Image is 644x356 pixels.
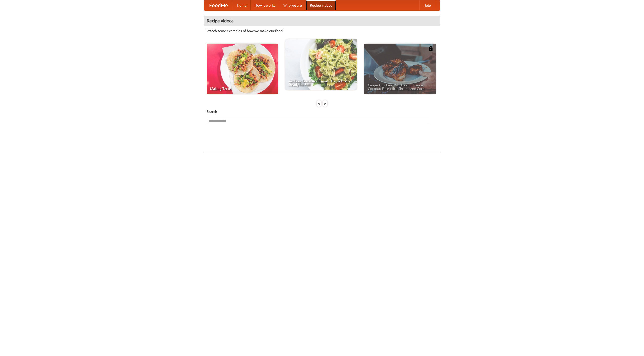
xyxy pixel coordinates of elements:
span: Making Tacos [210,87,274,90]
a: Recipe videos [306,0,336,10]
div: « [317,100,321,107]
h5: Search [207,109,437,114]
a: FoodMe [204,0,233,10]
a: An Easy, Summery Tomato Pasta That's Ready for Fall [285,39,357,90]
h4: Recipe videos [204,16,440,26]
a: How it works [251,0,279,10]
span: An Easy, Summery Tomato Pasta That's Ready for Fall [289,79,353,86]
a: Help [419,0,435,10]
a: Home [233,0,251,10]
div: » [323,100,327,107]
img: 483408.png [428,46,433,51]
p: Watch some examples of how we make our food! [207,28,437,33]
a: Who we are [279,0,306,10]
a: Making Tacos [207,44,278,94]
